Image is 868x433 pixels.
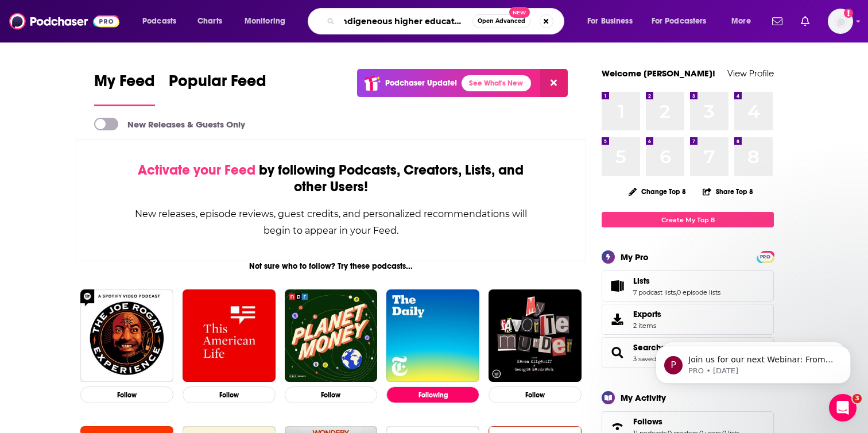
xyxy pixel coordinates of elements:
a: Charts [190,12,229,30]
span: Exports [633,309,661,319]
div: by following Podcasts, Creators, Lists, and other Users! [134,162,528,195]
span: 2 items [633,322,661,330]
svg: Add a profile image [844,9,853,18]
span: Activate your Feed [138,161,255,179]
a: 3 saved [633,355,656,363]
a: View Profile [727,68,774,79]
span: Lists [602,270,774,301]
span: Monitoring [245,13,285,29]
a: My Feed [94,71,155,106]
span: For Podcasters [652,13,707,29]
button: open menu [579,12,647,30]
span: Open Advanced [478,18,525,24]
div: My Activity [621,392,666,403]
button: Show profile menu [828,9,853,34]
span: Exports [606,311,629,327]
span: Follows [633,416,662,427]
span: More [731,13,751,29]
button: Follow [183,386,276,403]
span: , [676,288,677,296]
div: Not sure who to follow? Try these podcasts... [76,261,586,271]
div: Search podcasts, credits, & more... [319,8,575,34]
a: Show notifications dropdown [796,11,814,31]
a: Follows [633,416,739,427]
a: PRO [758,252,772,261]
span: PRO [758,253,772,261]
span: Popular Feed [169,71,266,98]
img: User Profile [828,9,853,34]
div: New releases, episode reviews, guest credits, and personalized recommendations will begin to appe... [134,206,528,239]
button: Open AdvancedNew [472,14,530,28]
button: open menu [644,12,723,30]
button: Share Top 8 [702,180,754,203]
button: open menu [237,12,300,30]
img: Planet Money [285,289,378,382]
span: Logged in as lrandall [828,9,853,34]
a: See What's New [462,75,531,91]
button: Follow [285,386,378,403]
a: Lists [633,276,720,286]
a: Create My Top 8 [602,212,774,227]
p: Podchaser Update! [385,78,457,88]
a: 0 episode lists [677,288,720,296]
span: Lists [633,276,650,286]
button: open menu [723,12,765,30]
span: New [509,7,530,18]
a: Lists [606,278,629,294]
img: My Favorite Murder with Karen Kilgariff and Georgia Hardstark [489,289,582,382]
iframe: Intercom live chat [829,394,857,422]
a: Exports [602,304,774,335]
img: Podchaser - Follow, Share and Rate Podcasts [9,10,119,32]
button: Follow [80,386,173,403]
button: Change Top 8 [622,184,693,199]
button: Following [386,386,479,403]
img: The Daily [386,289,479,382]
span: 3 [852,394,862,403]
a: Show notifications dropdown [768,11,787,31]
span: My Feed [94,71,155,98]
span: Searches [602,337,774,368]
a: Searches [606,345,629,361]
img: This American Life [183,289,276,382]
a: 7 podcast lists [633,288,676,296]
button: Follow [489,386,582,403]
a: New Releases & Guests Only [94,118,245,130]
a: Welcome [PERSON_NAME]! [602,68,715,79]
a: Searches [633,342,670,353]
img: The Joe Rogan Experience [80,289,173,382]
div: My Pro [621,252,649,262]
iframe: Intercom notifications message [638,322,868,402]
button: open menu [134,12,191,30]
span: Podcasts [142,13,176,29]
span: For Business [587,13,633,29]
input: Search podcasts, credits, & more... [339,12,472,30]
span: Charts [197,13,222,29]
a: Popular Feed [169,71,266,106]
